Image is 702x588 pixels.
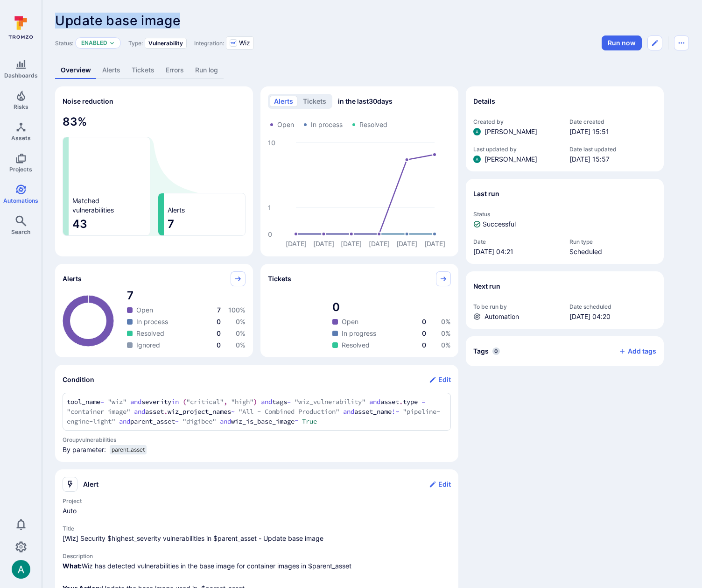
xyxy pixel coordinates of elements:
span: 0 [422,318,426,326]
span: In process [136,317,168,326]
span: Date last updated [569,146,656,153]
span: Open [342,317,358,326]
span: Open [136,305,153,315]
section: Condition widget [55,365,458,462]
span: parent_asset [112,446,145,453]
text: 10 [268,139,275,147]
span: Successful [483,220,516,229]
span: Date created [569,118,656,125]
span: in the last 30 days [338,97,393,106]
div: Alerts pie widget [55,264,253,357]
a: Overview [55,62,97,79]
span: 0 [492,347,500,355]
h2: Alert [83,480,98,489]
span: Created by [473,118,560,125]
span: Projects [9,166,32,173]
span: 0 % [441,341,451,349]
a: Tickets [126,62,160,79]
span: Project [63,497,451,504]
button: alerts [270,96,297,107]
span: 83 % [63,114,246,129]
span: By parameter: [63,445,106,458]
section: Last run widget [466,179,664,264]
h2: Last run [473,189,499,198]
span: Scheduled [569,247,656,256]
h2: Details [473,97,495,106]
img: ACg8ocLSa5mPYBaXNx3eFu_EmspyJX0laNWN7cXOFirfQ7srZveEpg=s96-c [473,156,481,163]
span: Status [473,211,656,218]
section: Details widget [466,86,664,171]
text: [DATE] [313,240,334,248]
span: Integration: [194,40,224,47]
span: 0 [422,341,426,349]
span: Wiz [239,38,250,48]
textarea: Add condition [67,397,447,426]
span: Dashboards [4,72,38,79]
span: [PERSON_NAME] [484,127,537,136]
span: 0 % [236,318,246,326]
span: 0 [217,341,221,349]
span: Resolved [359,120,387,129]
span: [PERSON_NAME] [484,155,537,164]
span: Type: [128,40,143,47]
span: Assets [11,135,31,142]
span: Open [277,120,294,129]
span: Date [473,238,560,245]
span: [DATE] 15:57 [569,155,656,164]
span: Description [63,553,451,560]
span: alert project [63,506,451,516]
span: Title [63,525,451,532]
text: 1 [268,204,271,212]
button: tickets [299,96,330,107]
span: In progress [342,329,376,338]
span: Group vulnerabilities [63,436,451,443]
span: [DATE] 04:21 [473,247,560,256]
button: Edit [429,372,451,387]
h2: Next run [473,282,500,291]
p: Wiz has detected vulnerabilities in the base image for container images in $parent_asset [63,561,451,571]
span: Tickets [268,274,291,283]
text: [DATE] [341,240,362,248]
text: [DATE] [286,240,307,248]
a: Run log [190,62,224,79]
span: 7 [168,217,241,232]
div: Arjan Dehar [12,560,30,579]
span: 0 % [236,341,246,349]
span: 0 [217,329,221,337]
span: 0 % [441,318,451,326]
span: alert title [63,534,451,543]
span: Risks [14,103,28,110]
span: Search [11,228,30,235]
button: Edit [429,477,451,492]
span: [DATE] 04:20 [569,312,656,321]
span: Date scheduled [569,303,656,310]
a: Alerts [97,62,126,79]
span: 0 [422,329,426,337]
img: ACg8ocLSa5mPYBaXNx3eFu_EmspyJX0laNWN7cXOFirfQ7srZveEpg=s96-c [12,560,30,579]
span: Resolved [136,329,164,338]
span: 0 [217,318,221,326]
span: Resolved [342,340,370,350]
div: Tickets pie widget [260,264,458,357]
span: 43 [72,217,146,232]
span: In process [311,120,343,129]
text: [DATE] [396,240,417,248]
span: total [332,300,451,315]
div: Collapse tags [466,336,664,366]
h2: Condition [63,375,94,384]
b: What: [63,562,82,570]
span: Run type [569,238,656,245]
span: Automation [484,312,519,321]
span: Status: [55,40,73,47]
section: Next run widget [466,271,664,329]
span: 7 [217,306,221,314]
span: Noise reduction [63,97,113,105]
button: Enabled [81,39,107,47]
span: [DATE] 15:51 [569,127,656,136]
span: To be run by [473,303,560,310]
button: Expand dropdown [109,40,115,46]
text: [DATE] [369,240,390,248]
div: Arjan Dehar [473,128,481,135]
span: Last updated by [473,146,560,153]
